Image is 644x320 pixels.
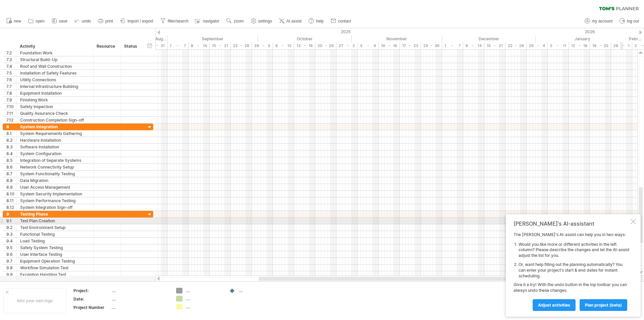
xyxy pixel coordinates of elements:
[20,218,90,224] div: Test Plan Creation
[6,191,16,197] div: 8.10
[20,197,90,204] div: System Performance Testing
[249,17,274,26] a: settings
[336,42,358,49] div: 27 - 2
[112,288,168,293] div: ....
[585,303,622,308] span: plan project (beta)
[105,19,113,24] span: print
[146,42,167,49] div: 25 - 31
[6,117,16,123] div: 7.12
[97,43,117,50] div: Resource
[514,232,629,311] div: The [PERSON_NAME]'s AI-assist can help you in two ways: Give it a try! With the undo button in th...
[505,42,527,49] div: 22 - 28
[20,77,90,83] div: Utility Connections
[20,251,90,258] div: User Interface Testing
[20,238,90,244] div: Load Testing
[6,97,16,103] div: 7.9
[6,83,16,90] div: 7.7
[421,42,442,49] div: 24 - 30
[36,19,45,24] span: open
[6,177,16,184] div: 8.8
[258,35,352,42] div: October 2025
[6,103,16,110] div: 7.10
[20,224,90,231] div: Test Environment Setup
[82,19,91,24] span: undo
[294,42,315,49] div: 13 - 19
[186,288,222,293] div: ....
[20,117,90,123] div: Construction Completion Sign-off
[194,17,221,26] a: navigator
[6,124,16,130] div: 8
[20,157,90,164] div: Integration of Separate Systems
[20,70,90,76] div: Installation of Safety Features
[273,42,294,49] div: 6 - 12
[96,17,115,26] a: print
[20,177,90,184] div: Data Migration
[6,224,16,231] div: 9.2
[627,19,639,24] span: log out
[20,50,90,56] div: Foundation Work
[186,296,222,302] div: ....
[231,42,252,49] div: 22 - 28
[20,56,90,63] div: Structural Build-Up
[20,83,90,90] div: Internal Infrastructure Building
[234,19,244,24] span: zoom
[50,17,69,26] a: save
[20,258,90,264] div: Equipment Operation Testing
[6,150,16,157] div: 8.4
[286,19,302,24] span: AI assist
[20,103,90,110] div: Safety Inspection
[6,137,16,143] div: 8.2
[580,299,627,311] a: plan project (beta)
[20,204,90,211] div: System Integration Sign-off
[442,42,463,49] div: 1 - 7
[277,17,304,26] a: AI assist
[6,157,16,164] div: 8.5
[20,137,90,143] div: Hardware Installation
[316,19,324,24] span: help
[533,299,576,311] a: Adjust activities
[186,304,222,310] div: ....
[59,19,67,24] span: save
[527,42,548,49] div: 29 - 4
[6,204,16,211] div: 8.12
[20,90,90,96] div: Equipment Installation
[6,231,16,237] div: 9.3
[14,19,21,24] span: new
[159,17,191,26] a: filter/search
[5,17,23,26] a: new
[252,42,273,49] div: 29 - 5
[26,17,47,26] a: open
[6,265,16,271] div: 9.8
[225,17,246,26] a: zoom
[536,35,629,42] div: January 2026
[20,171,90,177] div: System Functionality Testing
[73,296,110,302] div: Date:
[20,150,90,157] div: System Configuration
[6,258,16,264] div: 9.7
[127,19,153,24] span: import / export
[583,17,614,26] a: my account
[20,144,90,150] div: Software Installation
[519,242,629,259] li: Would you like more or different activities in the left column? Please describe the changes and l...
[20,191,90,197] div: System Security Implementation
[592,19,612,24] span: my account
[463,42,484,49] div: 8 - 14
[124,43,139,50] div: Status
[258,19,272,24] span: settings
[20,211,90,217] div: Testing Phase
[112,305,168,310] div: ....
[307,17,326,26] a: help
[20,63,90,70] div: Roof and Wall Construction
[548,42,569,49] div: 5 - 11
[20,110,90,117] div: Quality Assurance Check
[519,262,629,279] li: Or, want help filling out the planning automatically? You can enter your project's start & end da...
[20,97,90,103] div: Finishing Work
[6,164,16,170] div: 8.6
[6,238,16,244] div: 9.4
[6,218,16,224] div: 9.1
[329,17,353,26] a: contact
[168,19,189,24] span: filter/search
[6,171,16,177] div: 8.7
[358,42,379,49] div: 3 - 9
[210,42,231,49] div: 15 - 21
